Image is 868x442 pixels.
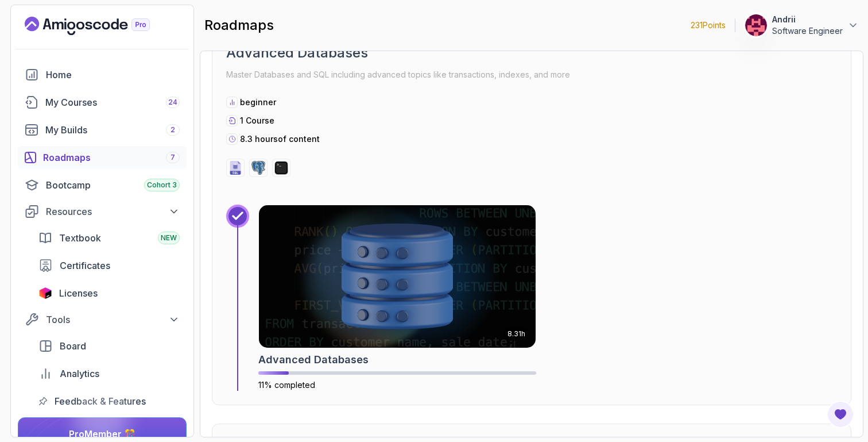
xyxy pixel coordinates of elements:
img: Advanced Databases card [259,205,536,348]
a: board [32,335,187,358]
span: Textbook [59,231,101,245]
h2: Advanced Databases [258,352,369,368]
span: 2 [170,125,175,134]
button: Resources [18,201,187,222]
span: Cohort 3 [147,180,177,190]
span: 7 [170,153,175,162]
a: builds [18,118,187,141]
div: Bootcamp [46,178,180,192]
span: 24 [168,98,177,107]
a: bootcamp [18,174,187,197]
p: 8.31h [507,329,525,339]
span: Licenses [59,286,98,300]
a: home [18,63,187,86]
button: Tools [18,309,187,330]
button: Open Feedback Button [827,401,854,428]
p: Andrii [772,14,843,25]
p: 8.3 hours of content [240,133,320,145]
span: Analytics [60,367,99,380]
a: Landing page [25,17,176,35]
a: analytics [32,362,187,385]
h2: Advanced Databases [226,44,837,62]
div: Roadmaps [43,151,180,164]
div: My Courses [45,95,180,109]
div: Tools [46,313,180,326]
div: Home [46,68,180,82]
img: sql logo [228,161,242,175]
p: 231 Points [691,20,726,31]
a: licenses [32,282,187,305]
a: certificates [32,254,187,277]
span: Feedback & Features [55,394,146,408]
a: feedback [32,390,187,413]
div: Resources [46,205,180,218]
span: 1 Course [240,116,274,125]
p: beginner [240,97,276,108]
span: NEW [161,233,177,243]
span: Certificates [60,259,110,272]
a: textbook [32,226,187,249]
span: 11% completed [258,380,315,390]
a: Advanced Databases card8.31hAdvanced Databases11% completed [258,205,536,391]
p: Software Engineer [772,25,843,37]
img: user profile image [745,14,767,36]
div: My Builds [45,123,180,137]
a: courses [18,91,187,114]
h2: roadmaps [204,16,274,34]
p: Master Databases and SQL including advanced topics like transactions, indexes, and more [226,67,837,83]
button: user profile imageAndriiSoftware Engineer [745,14,859,37]
img: jetbrains icon [38,287,52,299]
img: postgres logo [251,161,265,175]
span: Board [60,339,86,353]
img: terminal logo [274,161,288,175]
a: roadmaps [18,146,187,169]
